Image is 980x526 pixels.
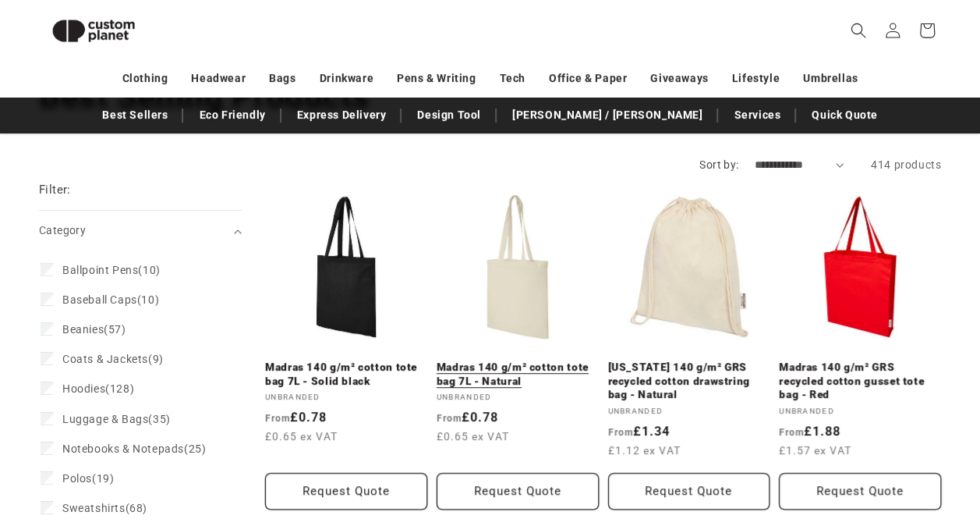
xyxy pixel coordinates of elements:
span: Ballpoint Pens [62,264,138,276]
span: (128) [62,382,134,396]
span: (10) [62,293,159,307]
iframe: Chat Widget [720,357,980,526]
span: Notebooks & Notepads [62,442,184,455]
span: Luggage & Bags [62,413,148,425]
span: Baseball Caps [62,293,137,306]
img: Custom Planet [39,6,148,55]
a: [US_STATE] 140 g/m² GRS recycled cotton drawstring bag - Natural [608,361,770,402]
span: (25) [62,442,206,456]
span: Sweatshirts [62,502,126,514]
a: Giveaways [650,65,708,92]
a: Bags [269,65,295,92]
a: Tech [499,65,525,92]
a: Pens & Writing [397,65,476,92]
span: (68) [62,501,147,515]
a: Headwear [191,65,246,92]
span: (35) [62,412,171,426]
a: Office & Paper [549,65,627,92]
a: Umbrellas [803,65,858,92]
a: Drinkware [320,65,373,92]
a: Madras 140 g/m² cotton tote bag 7L - Natural [437,361,599,388]
a: Quick Quote [804,101,886,129]
label: Sort by: [699,158,738,171]
span: (9) [62,352,164,366]
span: Polos [62,472,92,485]
a: Eco Friendly [191,101,273,129]
a: [PERSON_NAME] / [PERSON_NAME] [504,101,710,129]
a: Express Delivery [289,101,394,129]
a: Services [726,101,788,129]
summary: Category (0 selected) [39,211,242,251]
h2: Filter: [39,181,71,199]
summary: Search [841,13,876,48]
span: Category [39,224,86,236]
a: Madras 140 g/m² cotton tote bag 7L - Solid black [265,361,427,388]
a: Design Tool [409,101,489,129]
span: (57) [62,322,126,336]
span: (10) [62,263,161,277]
span: Coats & Jackets [62,353,148,365]
span: Beanies [62,323,104,336]
a: Lifestyle [732,65,780,92]
button: Request Quote [608,473,770,510]
span: (19) [62,471,114,485]
a: Clothing [122,65,168,92]
a: Best Sellers [94,101,175,129]
button: Request Quote [437,473,599,510]
span: 414 products [871,158,941,171]
span: Hoodies [62,382,105,395]
button: Request Quote [265,473,427,510]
